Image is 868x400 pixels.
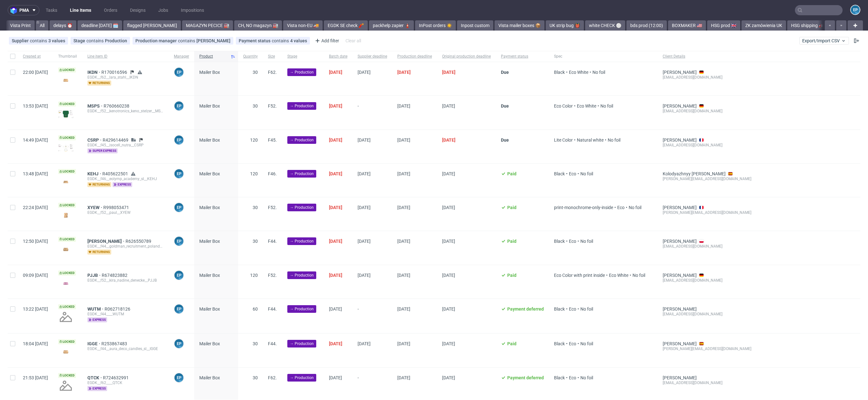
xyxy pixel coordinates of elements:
[442,205,455,210] span: [DATE]
[501,54,544,59] span: Payment status
[358,103,387,122] span: -
[272,38,290,43] span: contains
[554,239,565,244] span: Black
[101,341,128,346] span: R253867483
[250,273,258,278] span: 120
[329,205,342,210] span: [DATE]
[397,273,410,278] span: [DATE]
[126,239,153,244] a: R626550789
[174,203,183,212] figcaption: EP
[369,20,414,31] a: packhelp zapier 🧯
[576,341,580,346] span: •
[569,70,588,75] span: Eco White
[358,306,387,326] span: -
[250,137,258,143] span: 120
[663,143,774,148] div: [EMAIL_ADDRESS][DOMAIN_NAME]
[663,312,774,317] div: [EMAIL_ADDRESS][DOMAIN_NAME]
[507,306,544,312] span: Payment deferred
[87,210,164,215] div: EGDK__f52__paul__XYEW
[580,306,593,312] span: No foil
[397,103,410,109] span: [DATE]
[87,137,103,143] span: CSRP
[87,375,103,380] a: QTCK
[663,205,697,210] a: [PERSON_NAME]
[554,54,653,59] span: Spec
[174,136,183,144] figcaption: EP
[663,176,774,181] div: [PERSON_NAME][EMAIL_ADDRESS][DOMAIN_NAME]
[546,20,584,31] a: UK strip bug 👹
[253,103,258,109] span: 30
[58,54,77,59] span: Thumbnail
[851,5,860,14] figcaption: EP
[344,36,362,45] div: Clear all
[58,339,76,344] span: Locked
[554,205,613,210] span: print-monochrome-only-inside
[58,245,73,254] img: version_two_editor_design
[174,169,183,178] figcaption: EP
[625,205,629,210] span: •
[554,273,605,278] span: Eco Color with print inside
[329,137,342,143] span: [DATE]
[290,272,314,278] span: → Production
[442,70,455,75] span: [DATE]
[802,38,846,43] span: Export/Import CSV
[569,171,576,176] span: Eco
[268,54,277,59] span: Size
[663,137,697,143] a: [PERSON_NAME]
[569,341,576,346] span: Eco
[577,137,604,143] span: Natural white
[442,137,455,143] span: [DATE]
[397,137,410,143] span: [DATE]
[253,306,258,312] span: 60
[182,20,233,31] a: MAGAZYN PECICE 🏭
[87,249,111,255] span: returning
[50,20,76,31] a: delays ⏰
[565,239,569,244] span: •
[113,182,132,187] span: express
[663,171,726,176] a: Kolodyazhnyy [PERSON_NAME]
[287,54,319,59] span: Stage
[268,137,277,143] span: F45.
[290,171,314,177] span: → Production
[397,70,411,75] span: [DATE]
[397,205,410,210] span: [DATE]
[580,341,593,346] span: No foil
[577,103,596,109] span: Eco White
[588,70,592,75] span: •
[58,270,76,276] span: Locked
[290,238,314,244] span: → Production
[329,341,342,346] span: [DATE]
[358,239,371,244] span: [DATE]
[569,306,576,312] span: Eco
[87,171,102,176] a: KEHJ
[358,54,387,59] span: Supplier deadline
[87,317,107,322] span: express
[87,306,105,312] span: WUTM
[329,70,342,75] span: [DATE]
[196,38,230,43] div: [PERSON_NAME]
[23,171,48,176] span: 13:48 [DATE]
[663,341,697,346] a: [PERSON_NAME]
[87,341,101,346] a: IGGE
[123,20,181,31] a: flagged [PERSON_NAME]
[608,137,620,143] span: No foil
[442,171,455,176] span: [DATE]
[663,103,697,109] a: [PERSON_NAME]
[199,137,220,143] span: Mailer Box
[507,341,516,346] span: Paid
[600,103,613,109] span: No foil
[663,70,697,75] a: [PERSON_NAME]
[604,137,608,143] span: •
[268,341,277,346] span: F44.
[126,5,149,15] a: Designs
[397,239,410,244] span: [DATE]
[397,171,410,176] span: [DATE]
[569,239,576,244] span: Eco
[613,205,617,210] span: •
[174,271,183,280] figcaption: EP
[585,20,625,31] a: white CHECK ⚪️
[101,70,128,75] span: R170016596
[358,341,371,346] span: [DATE]
[199,341,220,346] span: Mailer Box
[174,237,183,246] figcaption: EP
